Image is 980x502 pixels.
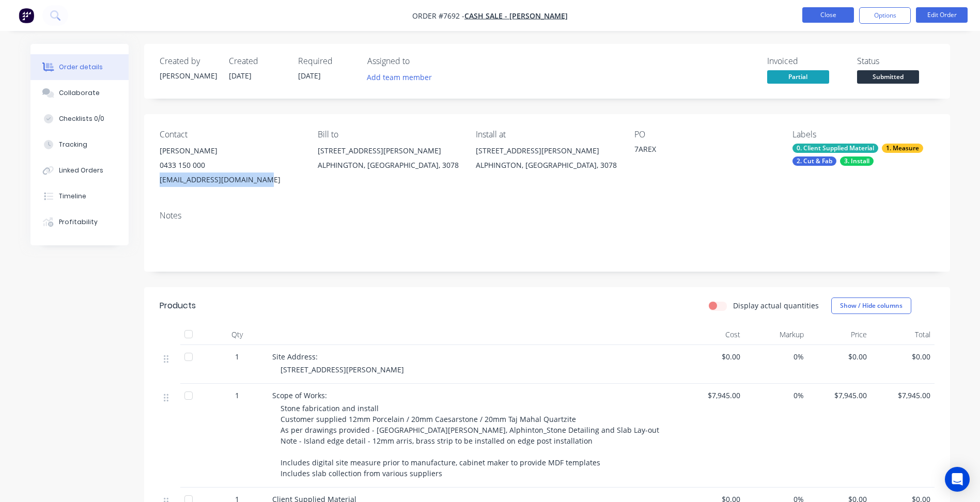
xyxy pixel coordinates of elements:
[812,390,867,401] span: $7,945.00
[160,56,216,66] div: Created by
[476,144,617,177] div: [STREET_ADDRESS][PERSON_NAME]ALPHINGTON, [GEOGRAPHIC_DATA], 3078
[30,158,129,183] button: Linked Orders
[792,144,878,153] div: 0. Client Supplied Material
[875,390,930,401] span: $7,945.00
[857,56,935,66] div: Status
[19,8,34,23] img: Factory
[206,324,268,345] div: Qty
[30,132,129,158] button: Tracking
[281,403,659,478] span: Stone fabrication and install Customer supplied 12mm Porcelain / 20mm Caesarstone / 20mm Taj Maha...
[802,7,854,23] button: Close
[229,71,252,81] span: [DATE]
[160,144,301,158] div: [PERSON_NAME]
[882,144,923,153] div: 1. Measure
[59,217,98,227] div: Profitability
[476,158,617,172] div: ALPHINGTON, [GEOGRAPHIC_DATA], 3078
[30,54,129,80] button: Order details
[916,7,968,23] button: Edit Order
[59,140,87,149] div: Tracking
[875,351,930,362] span: $0.00
[749,351,804,362] span: 0%
[30,80,129,106] button: Collaborate
[30,183,129,209] button: Timeline
[318,144,459,158] div: [STREET_ADDRESS][PERSON_NAME]
[59,62,103,72] div: Order details
[476,130,617,139] div: Install at
[634,144,764,158] div: 7AREX
[160,144,301,187] div: [PERSON_NAME]0433 150 000[EMAIL_ADDRESS][DOMAIN_NAME]
[808,324,872,345] div: Price
[160,211,935,221] div: Notes
[272,390,327,400] span: Scope of Works:
[792,156,836,166] div: 2. Cut & Fab
[30,106,129,132] button: Checklists 0/0
[857,70,919,83] span: Submitted
[160,300,196,312] div: Products
[367,56,471,66] div: Assigned to
[857,70,919,86] button: Submitted
[318,158,459,172] div: ALPHINGTON, [GEOGRAPHIC_DATA], 3078
[229,56,286,66] div: Created
[767,56,845,66] div: Invoiced
[812,351,867,362] span: $0.00
[464,11,568,21] a: Cash Sale - [PERSON_NAME]
[767,70,829,83] span: Partial
[634,130,776,139] div: PO
[281,365,404,374] span: [STREET_ADDRESS][PERSON_NAME]
[831,297,911,314] button: Show / Hide columns
[412,11,464,21] span: Order #7692 -
[160,158,301,172] div: 0433 150 000
[235,351,239,362] span: 1
[792,130,934,139] div: Labels
[160,172,301,187] div: [EMAIL_ADDRESS][DOMAIN_NAME]
[476,144,617,158] div: [STREET_ADDRESS][PERSON_NAME]
[59,88,100,98] div: Collaborate
[59,114,104,123] div: Checklists 0/0
[59,192,86,201] div: Timeline
[272,352,318,362] span: Site Address:
[749,390,804,401] span: 0%
[160,70,216,81] div: [PERSON_NAME]
[298,71,321,81] span: [DATE]
[840,156,874,166] div: 3. Install
[744,324,808,345] div: Markup
[945,467,970,492] div: Open Intercom Messenger
[361,70,437,84] button: Add team member
[59,166,103,175] div: Linked Orders
[235,390,239,401] span: 1
[686,351,741,362] span: $0.00
[30,209,129,235] button: Profitability
[733,300,819,311] label: Display actual quantities
[298,56,355,66] div: Required
[318,130,459,139] div: Bill to
[871,324,935,345] div: Total
[681,324,745,345] div: Cost
[686,390,741,401] span: $7,945.00
[859,7,911,24] button: Options
[367,70,438,84] button: Add team member
[318,144,459,177] div: [STREET_ADDRESS][PERSON_NAME]ALPHINGTON, [GEOGRAPHIC_DATA], 3078
[160,130,301,139] div: Contact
